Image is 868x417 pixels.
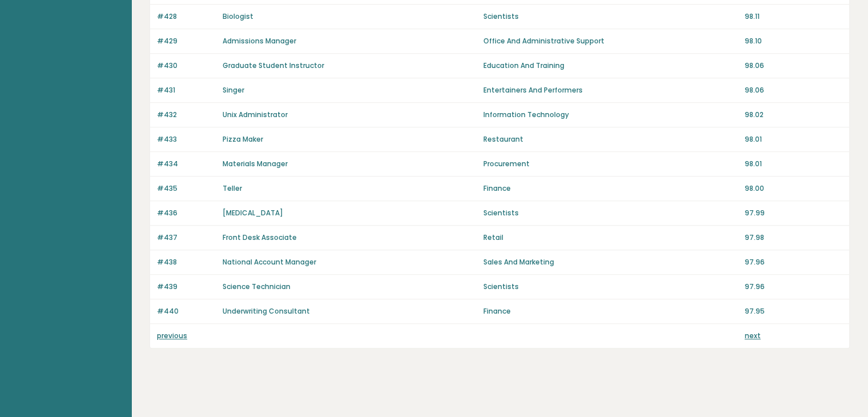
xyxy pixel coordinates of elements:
[483,232,737,243] p: Retail
[157,110,216,120] p: #432
[745,85,842,95] p: 98.06
[483,159,737,169] p: Procurement
[157,134,216,145] p: #433
[223,257,316,267] a: National Account Manager
[745,257,842,267] p: 97.96
[745,134,842,145] p: 98.01
[745,159,842,169] p: 98.01
[223,36,296,46] a: Admissions Manager
[483,85,737,95] p: Entertainers And Performers
[483,306,737,316] p: Finance
[223,11,253,21] a: Biologist
[483,282,737,292] p: Scientists
[223,183,242,193] a: Teller
[157,232,216,243] p: #437
[483,36,737,46] p: Office And Administrative Support
[157,208,216,218] p: #436
[157,331,187,340] a: previous
[157,306,216,316] p: #440
[157,11,216,22] p: #428
[223,159,288,169] a: Materials Manager
[745,36,842,46] p: 98.10
[223,134,263,144] a: Pizza Maker
[483,208,737,218] p: Scientists
[745,232,842,243] p: 97.98
[483,257,737,267] p: Sales And Marketing
[157,257,216,267] p: #438
[745,11,842,22] p: 98.11
[483,11,737,22] p: Scientists
[483,134,737,145] p: Restaurant
[745,282,842,292] p: 97.96
[157,85,216,95] p: #431
[157,61,216,71] p: #430
[223,85,244,95] a: Singer
[483,61,737,71] p: Education And Training
[157,36,216,46] p: #429
[745,306,842,316] p: 97.95
[745,110,842,120] p: 98.02
[223,282,290,291] a: Science Technician
[745,61,842,71] p: 98.06
[223,61,324,70] a: Graduate Student Instructor
[223,110,288,119] a: Unix Administrator
[745,183,842,194] p: 98.00
[483,183,737,194] p: Finance
[157,282,216,292] p: #439
[745,331,761,340] a: next
[157,183,216,194] p: #435
[483,110,737,120] p: Information Technology
[223,232,297,242] a: Front Desk Associate
[157,159,216,169] p: #434
[223,208,283,218] a: [MEDICAL_DATA]
[745,208,842,218] p: 97.99
[223,306,310,316] a: Underwriting Consultant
